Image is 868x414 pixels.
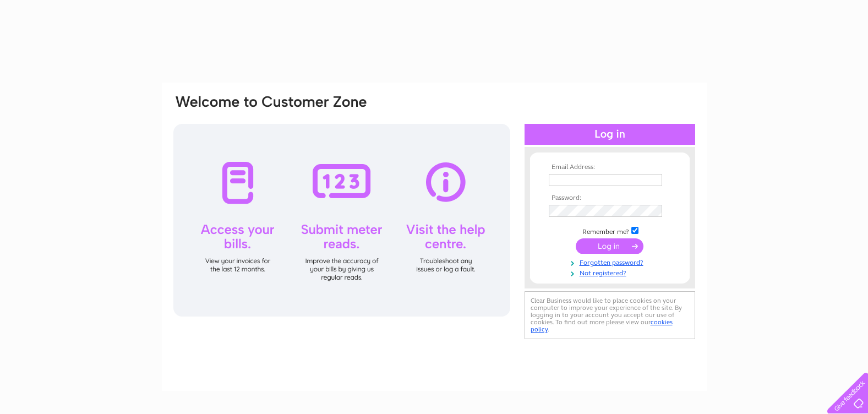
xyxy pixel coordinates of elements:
[549,257,674,267] a: Forgotten password?
[549,267,674,277] a: Not registered?
[525,291,695,339] div: Clear Business would like to place cookies on your computer to improve your experience of the sit...
[531,318,673,333] a: cookies policy
[546,225,674,236] td: Remember me?
[546,194,674,202] th: Password:
[546,164,674,171] th: Email Address:
[576,238,643,254] input: Submit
